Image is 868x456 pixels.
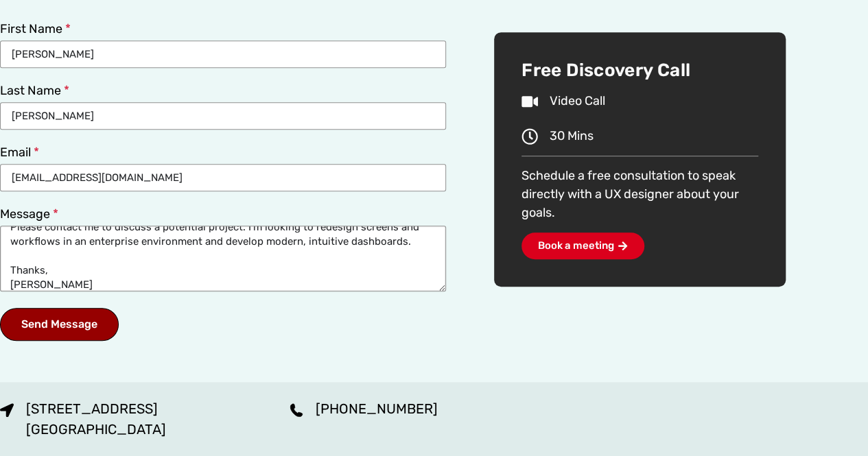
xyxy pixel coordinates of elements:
span: Video Call [546,92,605,110]
a: [PHONE_NUMBER] [290,398,438,419]
span: Send Message [21,319,97,330]
iframe: Chat Widget [799,390,868,456]
a: Book a meeting [521,232,644,259]
span: 30 Mins [546,127,594,145]
span: [STREET_ADDRESS] [GEOGRAPHIC_DATA] [23,398,166,440]
span: Book a meeting [538,241,614,251]
p: Free Discovery Call [521,60,758,82]
span: [PHONE_NUMBER] [312,398,438,419]
p: Schedule a free consultation to speak directly with a UX designer about your goals. [521,167,758,222]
